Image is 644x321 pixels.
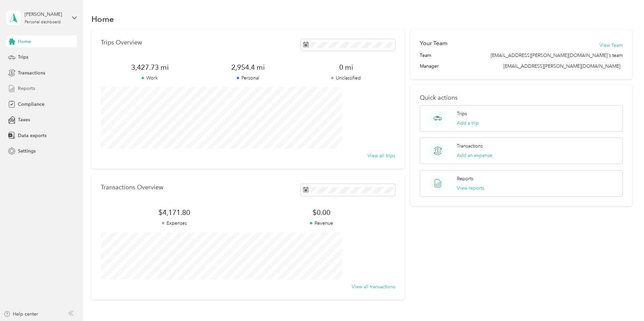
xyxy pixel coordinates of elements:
[248,220,395,227] p: Revenue
[420,39,447,47] h2: Your Team
[25,20,61,24] div: Personal dashboard
[91,15,114,23] h1: Home
[457,152,492,159] button: Add an expense
[457,185,484,192] button: View reports
[606,283,644,321] iframe: Everlance-gr Chat Button Frame
[297,74,395,82] p: Unclassified
[457,175,473,182] p: Reports
[503,63,620,69] span: [EMAIL_ADDRESS][PERSON_NAME][DOMAIN_NAME]
[199,63,297,72] span: 2,954.4 mi
[4,311,38,318] button: Help center
[352,283,395,290] button: View all transactions
[18,132,47,139] span: Data exports
[18,54,28,61] span: Trips
[199,74,297,82] p: Personal
[457,120,479,127] button: Add a trip
[420,94,623,101] p: Quick actions
[101,74,199,82] p: Work
[457,110,467,117] p: Trips
[297,63,395,72] span: 0 mi
[101,39,142,46] p: Trips Overview
[18,116,30,123] span: Taxes
[368,152,395,159] button: View all trips
[491,52,623,59] span: [EMAIL_ADDRESS][PERSON_NAME][DOMAIN_NAME]'s team
[248,208,395,217] span: $0.00
[457,142,483,150] p: Transactions
[101,208,248,217] span: $4,171.80
[101,184,163,191] p: Transactions Overview
[18,101,45,108] span: Compliance
[25,11,67,18] div: [PERSON_NAME]
[420,63,439,70] span: Manager
[18,69,45,76] span: Transactions
[420,52,431,59] span: Team
[101,63,199,72] span: 3,427.73 mi
[18,38,31,45] span: Home
[101,220,248,227] p: Expenses
[18,85,35,92] span: Reports
[18,148,36,155] span: Settings
[599,42,623,49] button: View Team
